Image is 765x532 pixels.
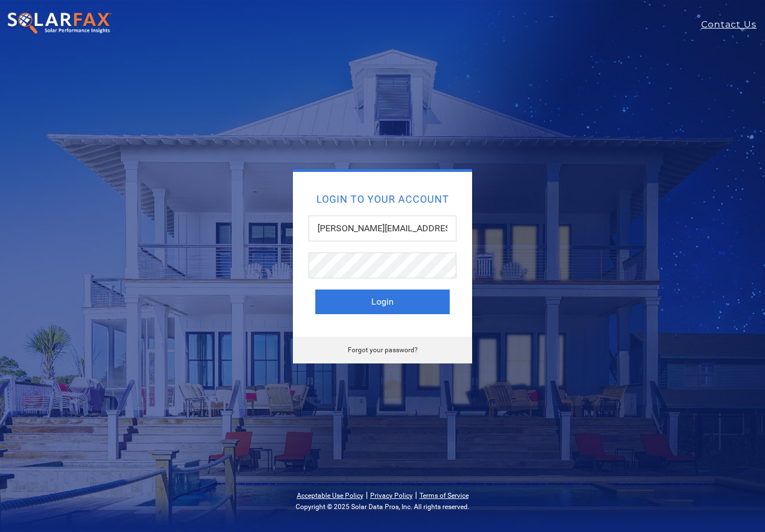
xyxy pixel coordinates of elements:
[348,346,418,354] a: Forgot your password?
[701,18,765,31] a: Contact Us
[297,492,363,500] a: Acceptable Use Policy
[7,12,112,35] img: SolarFax
[419,492,469,500] a: Terms of Service
[415,489,417,500] span: |
[315,194,450,204] h2: Login to your account
[370,492,413,500] a: Privacy Policy
[315,290,450,314] button: Login
[309,216,456,241] input: Email
[366,489,368,500] span: |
